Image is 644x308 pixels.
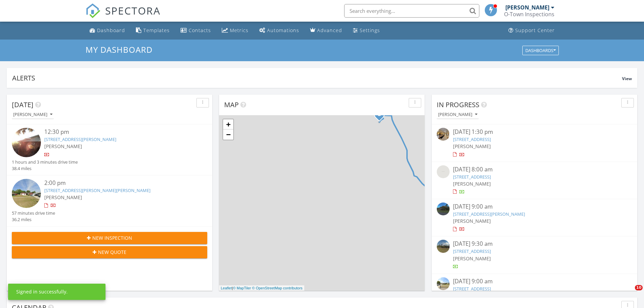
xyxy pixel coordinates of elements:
span: [PERSON_NAME] [453,181,491,187]
div: Dashboard [97,27,125,33]
div: 328 Marion Oaks Dr, Ocala, FL 34473 [379,114,383,118]
a: [STREET_ADDRESS] [453,248,491,254]
div: [DATE] 9:00 am [453,277,616,286]
a: Settings [350,24,383,37]
img: streetview [437,128,450,141]
a: [STREET_ADDRESS][PERSON_NAME] [453,211,525,217]
span: [PERSON_NAME] [44,194,82,200]
div: 12:30 pm [44,128,191,136]
a: [STREET_ADDRESS] [453,286,491,292]
img: streetview [12,128,41,157]
a: [DATE] 9:00 am [STREET_ADDRESS] [PERSON_NAME] [437,277,632,307]
span: [PERSON_NAME] [44,143,82,149]
div: [DATE] 9:00 am [453,203,616,211]
div: | [219,285,304,291]
a: [DATE] 1:30 pm [STREET_ADDRESS] [PERSON_NAME] [437,128,632,158]
button: New Inspection [12,232,207,244]
iframe: Intercom live chat [621,285,637,301]
div: Contacts [189,27,211,33]
div: 57 minutes drive time [12,210,55,216]
a: Automations (Basic) [257,24,302,37]
span: [PERSON_NAME] [453,143,491,149]
span: [PERSON_NAME] [453,218,491,224]
a: SPECTORA [86,9,161,23]
div: Advanced [317,27,342,33]
span: New Quote [98,248,126,256]
div: 1 hours and 3 minutes drive time [12,159,78,165]
div: [PERSON_NAME] [505,4,549,11]
div: Signed in successfully. [16,288,68,295]
a: [STREET_ADDRESS] [453,136,491,142]
button: New Quote [12,246,207,258]
span: My Dashboard [86,44,152,55]
div: 36.2 miles [12,216,55,223]
a: Contacts [178,24,214,37]
button: [PERSON_NAME] [437,110,479,119]
div: Settings [360,27,380,33]
a: Zoom out [223,129,233,140]
span: New Inspection [92,234,132,241]
div: 2:00 pm [44,179,191,187]
div: Dashboards [525,48,556,53]
img: streetview [12,179,41,208]
input: Search everything... [344,4,479,18]
div: [DATE] 9:30 am [453,240,616,248]
div: Metrics [230,27,248,33]
a: Advanced [307,24,345,37]
img: streetview [437,240,450,253]
span: SPECTORA [105,3,161,18]
span: [PERSON_NAME] [453,255,491,262]
img: streetview [437,203,450,215]
a: Templates [133,24,172,37]
div: [PERSON_NAME] [438,112,477,117]
div: Support Center [515,27,555,33]
a: Support Center [506,24,557,37]
a: [DATE] 9:30 am [STREET_ADDRESS] [PERSON_NAME] [437,240,632,270]
span: 10 [635,285,643,290]
a: Dashboard [87,24,128,37]
button: Dashboards [522,46,559,55]
img: streetview [437,165,450,178]
a: Leaflet [221,286,232,290]
a: [DATE] 8:00 am [STREET_ADDRESS] [PERSON_NAME] [437,165,632,195]
span: In Progress [437,100,479,109]
a: © OpenStreetMap contributors [252,286,303,290]
span: View [622,76,632,81]
a: Zoom in [223,119,233,129]
a: 12:30 pm [STREET_ADDRESS][PERSON_NAME] [PERSON_NAME] 1 hours and 3 minutes drive time 38.4 miles [12,128,207,172]
a: [STREET_ADDRESS] [453,174,491,180]
div: Automations [267,27,299,33]
div: Alerts [12,73,622,82]
i: 2 [378,112,381,117]
div: [PERSON_NAME] [13,112,52,117]
a: Metrics [219,24,251,37]
div: O-Town Inspections [504,11,554,18]
a: 2:00 pm [STREET_ADDRESS][PERSON_NAME][PERSON_NAME] [PERSON_NAME] 57 minutes drive time 36.2 miles [12,179,207,223]
span: [DATE] [12,100,33,109]
button: [PERSON_NAME] [12,110,54,119]
a: [DATE] 9:00 am [STREET_ADDRESS][PERSON_NAME] [PERSON_NAME] [437,203,632,233]
div: 38.4 miles [12,165,78,172]
img: The Best Home Inspection Software - Spectora [86,3,100,18]
div: [DATE] 1:30 pm [453,128,616,136]
a: [STREET_ADDRESS][PERSON_NAME][PERSON_NAME] [44,187,150,193]
img: streetview [437,277,450,290]
span: Map [224,100,239,109]
a: © MapTiler [233,286,251,290]
div: Templates [143,27,170,33]
a: [STREET_ADDRESS][PERSON_NAME] [44,136,116,142]
div: [DATE] 8:00 am [453,165,616,174]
